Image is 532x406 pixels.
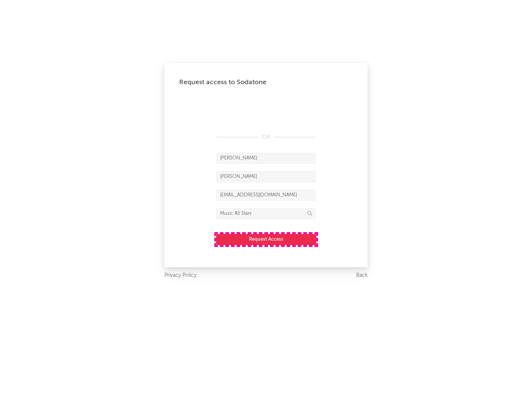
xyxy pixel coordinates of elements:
div: OR [216,133,316,142]
a: Privacy Policy [164,271,197,280]
button: Request Access [216,234,316,245]
div: Request access to Sodatone [179,78,353,87]
input: Email [216,190,316,201]
input: Division [216,208,316,219]
input: First Name [216,153,316,164]
a: Back [356,271,368,280]
input: Last Name [216,171,316,182]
